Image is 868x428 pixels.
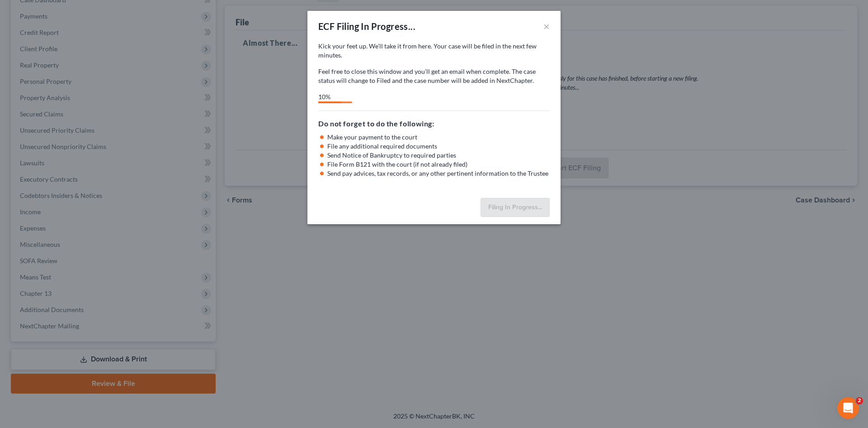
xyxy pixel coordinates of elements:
div: ECF Filing In Progress... [318,20,415,33]
button: Filing In Progress... [481,198,550,217]
p: Kick your feet up. We’ll take it from here. Your case will be filed in the next few minutes. [318,42,550,60]
span: 2 [856,397,863,404]
li: Send pay advices, tax records, or any other pertinent information to the Trustee [327,169,550,178]
button: × [543,21,550,32]
li: File Form B121 with the court (if not already filed) [327,160,550,169]
li: File any additional required documents [327,142,550,151]
h5: Do not forget to do the following: [318,118,550,129]
iframe: Intercom live chat [837,397,859,419]
p: Feel free to close this window and you’ll get an email when complete. The case status will change... [318,67,550,85]
div: 10% [318,92,341,101]
li: Make your payment to the court [327,133,550,142]
li: Send Notice of Bankruptcy to required parties [327,151,550,160]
